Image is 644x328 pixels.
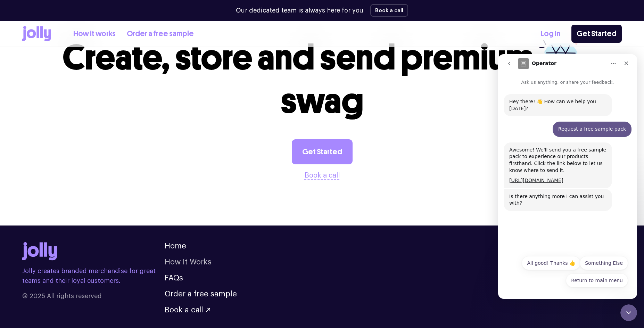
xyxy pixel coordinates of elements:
[571,25,622,43] a: Get Started
[236,6,363,15] p: Our dedicated team is always here for you
[165,258,212,266] a: How It Works
[370,4,408,17] button: Book a call
[165,242,186,250] a: Home
[165,290,237,298] a: Order a free sample
[73,28,116,40] a: How it works
[22,266,165,286] p: Jolly creates branded merchandise for great teams and their loyal customers.
[305,170,340,181] button: Book a call
[620,304,637,321] iframe: To enrich screen reader interactions, please activate Accessibility in Grammarly extension settings
[127,28,194,40] a: Order a free sample
[281,80,364,122] span: swag
[165,274,183,282] a: FAQs
[22,291,165,301] span: © 2025 All rights reserved
[498,54,637,299] iframe: To enrich screen reader interactions, please activate Accessibility in Grammarly extension settings
[63,36,534,79] span: Create, store and send premium
[165,306,204,314] span: Book a call
[165,306,210,314] button: Book a call
[292,139,353,164] a: Get Started
[541,28,560,40] a: Log In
